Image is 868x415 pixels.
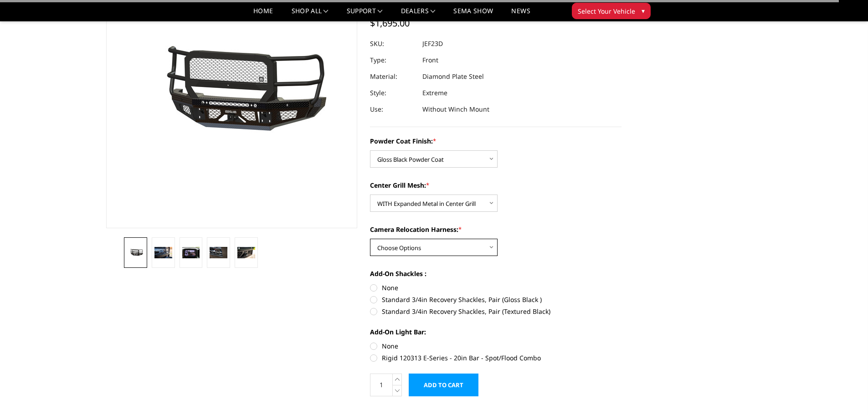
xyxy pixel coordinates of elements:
label: Standard 3/4in Recovery Shackles, Pair (Gloss Black ) [370,295,621,304]
label: Rigid 120313 E-Series - 20in Bar - Spot/Flood Combo [370,353,621,363]
span: ▾ [642,6,645,15]
dt: SKU: [370,36,416,52]
a: Support [347,8,383,21]
img: 2023-2026 Ford F450-550 - FT Series - Extreme Front Bumper [237,247,255,259]
dd: Diamond Plate Steel [422,68,484,85]
a: shop all [292,8,329,21]
label: None [370,341,621,351]
span: Select Your Vehicle [578,6,635,16]
a: Dealers [401,8,436,21]
dt: Use: [370,101,416,118]
dd: Extreme [422,85,447,101]
dd: Front [422,52,438,68]
label: Add-On Light Bar: [370,327,621,337]
a: Home [253,8,273,21]
img: 2023-2026 Ford F450-550 - FT Series - Extreme Front Bumper [210,247,227,259]
label: Center Grill Mesh: [370,180,621,190]
label: Add-On Shackles : [370,269,621,278]
label: Powder Coat Finish: [370,136,621,146]
dt: Material: [370,68,416,85]
img: 2023-2026 Ford F450-550 - FT Series - Extreme Front Bumper [154,247,172,259]
dd: Without Winch Mount [422,101,489,118]
button: Select Your Vehicle [572,3,651,19]
label: Camera Relocation Harness: [370,225,621,234]
span: $1,695.00 [370,17,410,29]
input: Add to Cart [409,374,478,396]
img: Clear View Camera: Relocate your front camera and keep the functionality completely. [182,247,200,259]
img: 2023-2026 Ford F450-550 - FT Series - Extreme Front Bumper [127,248,144,256]
a: SEMA Show [453,8,493,21]
iframe: Chat Widget [822,371,868,415]
dt: Type: [370,52,416,68]
label: Standard 3/4in Recovery Shackles, Pair (Textured Black) [370,307,621,316]
label: None [370,283,621,292]
dd: JEF23D [422,36,443,52]
a: News [511,8,530,21]
dt: Style: [370,85,416,101]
